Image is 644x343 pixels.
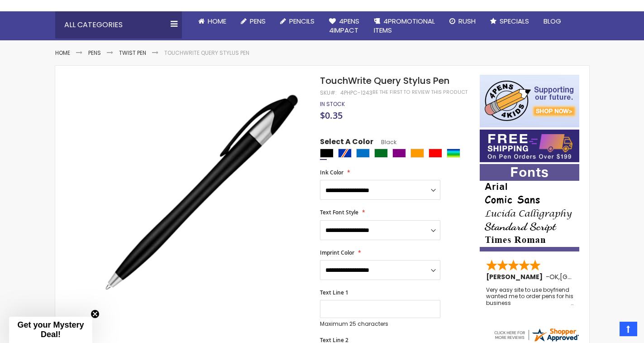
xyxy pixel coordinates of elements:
[373,138,396,146] span: Black
[483,11,536,31] a: Specials
[55,49,70,57] a: Home
[429,149,442,158] div: Red
[447,149,460,158] div: Assorted
[442,11,483,31] a: Rush
[91,309,100,319] button: Close teaser
[480,130,579,162] img: Free shipping on orders over $199
[289,16,315,26] span: Pencils
[273,11,322,31] a: Pencils
[549,272,558,281] span: OK
[374,16,435,35] span: 4PROMOTIONAL ITEMS
[55,11,182,39] div: All Categories
[250,16,266,26] span: Pens
[119,49,146,57] a: Twist Pen
[560,272,626,281] span: [GEOGRAPHIC_DATA]
[367,11,442,41] a: 4PROMOTIONALITEMS
[9,317,92,343] div: Get your Mystery Deal!Close teaser
[480,164,579,251] img: font-personalization-examples
[320,100,345,108] span: In stock
[320,74,449,87] span: TouchWrite Query Stylus Pen
[17,320,84,339] span: Get your Mystery Deal!
[320,289,348,296] span: Text Line 1
[320,89,337,97] strong: SKU
[544,16,561,26] span: Blog
[569,319,644,343] iframe: Google Customer Reviews
[486,287,574,306] div: Very easy site to use boyfriend wanted me to order pens for his business
[536,11,568,31] a: Blog
[208,16,226,26] span: Home
[486,272,546,281] span: [PERSON_NAME]
[320,149,334,158] div: Black
[320,109,343,121] span: $0.35
[546,272,626,281] span: - ,
[322,11,367,41] a: 4Pens4impact
[458,16,476,26] span: Rush
[234,11,273,31] a: Pens
[320,101,345,108] div: Availability
[320,208,358,216] span: Text Font Style
[356,149,370,158] div: Blue Light
[320,249,354,256] span: Imprint Color
[101,88,308,295] img: touchwrite-query-stylus-pen-black_1.jpg
[191,11,234,31] a: Home
[329,16,359,35] span: 4Pens 4impact
[320,169,343,176] span: Ink Color
[374,149,388,158] div: Green
[480,75,579,127] img: 4pens 4 kids
[320,137,373,149] span: Select A Color
[164,49,249,57] li: TouchWrite Query Stylus Pen
[372,89,467,96] a: Be the first to review this product
[320,320,440,328] p: Maximum 25 characters
[340,89,372,97] div: 4PHPC-1243
[88,49,101,57] a: Pens
[493,327,580,343] img: 4pens.com widget logo
[392,149,406,158] div: Purple
[410,149,424,158] div: Orange
[500,16,529,26] span: Specials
